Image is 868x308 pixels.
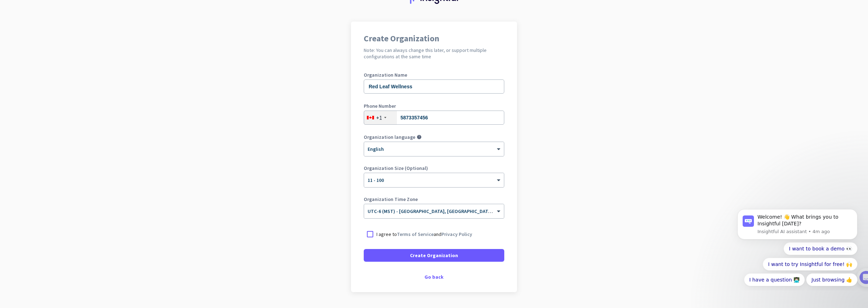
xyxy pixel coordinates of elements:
button: Create Organization [364,249,504,262]
iframe: Intercom notifications message [727,203,868,290]
div: Domain: [DOMAIN_NAME] [18,18,78,24]
h1: Create Organization [364,34,504,43]
label: Organization Size (Optional) [364,166,504,171]
span: Create Organization [410,252,458,259]
div: Go back [364,274,504,279]
h2: Note: You can always change this later, or support multiple configurations at the same time [364,47,504,60]
img: tab_domain_overview_orange.svg [19,41,25,47]
label: Organization Name [364,72,504,77]
label: Organization language [364,135,415,140]
input: What is the name of your organization? [364,79,504,94]
div: Keywords by Traffic [78,42,119,46]
div: v 4.0.25 [20,11,35,17]
label: Phone Number [364,103,504,108]
div: +1 [376,114,382,121]
a: Terms of Service [397,231,434,237]
img: logo_orange.svg [11,11,17,17]
p: I agree to and [376,231,472,238]
img: website_grey.svg [11,18,17,24]
img: tab_keywords_by_traffic_grey.svg [70,41,76,47]
input: 506-234-5678 [364,111,504,125]
div: Domain Overview [27,42,63,46]
i: help [417,135,422,140]
label: Organization Time Zone [364,197,504,202]
a: Privacy Policy [441,231,472,237]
